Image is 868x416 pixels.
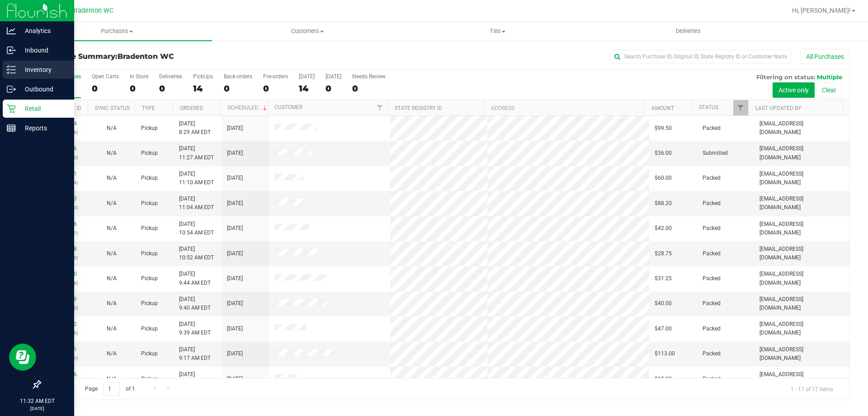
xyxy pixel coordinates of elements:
[299,73,315,80] div: [DATE]
[141,224,158,233] span: Pickup
[179,270,211,287] span: [DATE] 9:44 AM EDT
[107,375,117,383] button: N/A
[610,50,791,63] input: Search Purchase ID, Original ID, State Registry ID or Customer Name...
[227,174,243,182] span: [DATE]
[179,345,211,363] span: [DATE] 9:17 AM EDT
[7,85,16,94] inline-svg: Outbound
[352,83,386,94] div: 0
[227,224,243,233] span: [DATE]
[52,321,77,327] a: 12007072
[179,220,214,237] span: [DATE] 10:54 AM EDT
[141,325,158,333] span: Pickup
[759,170,844,187] span: [EMAIL_ADDRESS][DOMAIN_NAME]
[107,274,117,283] button: N/A
[52,171,77,177] a: 12007851
[817,73,842,81] span: Multiple
[130,73,148,80] div: In Store
[299,83,315,94] div: 14
[703,375,721,383] span: Packed
[664,27,713,35] span: Deliveries
[107,150,117,156] span: Not Applicable
[9,344,36,371] iframe: Resource center
[107,349,117,358] button: N/A
[179,170,214,187] span: [DATE] 11:10 AM EDT
[118,52,174,61] span: Bradenton WC
[107,175,117,181] span: Not Applicable
[16,64,70,75] p: Inventory
[792,7,851,14] span: Hi, [PERSON_NAME]!
[227,349,243,358] span: [DATE]
[107,174,117,182] button: N/A
[107,350,117,357] span: Not Applicable
[107,249,117,258] button: N/A
[22,22,212,41] a: Purchases
[759,295,844,312] span: [EMAIL_ADDRESS][DOMAIN_NAME]
[92,73,119,80] div: Open Carts
[224,73,252,80] div: Back-orders
[227,199,243,208] span: [DATE]
[783,382,840,396] span: 1 - 17 of 17 items
[107,225,117,231] span: Not Applicable
[16,45,70,56] p: Inbound
[107,300,117,306] span: Not Applicable
[104,382,120,396] input: 1
[107,250,117,257] span: Not Applicable
[52,271,77,277] a: 12007180
[16,25,70,36] p: Analytics
[107,325,117,332] span: Not Applicable
[4,405,70,412] p: [DATE]
[107,124,117,133] button: N/A
[227,105,269,111] a: Scheduled
[703,325,721,333] span: Packed
[7,124,16,133] inline-svg: Reports
[107,125,117,131] span: Not Applicable
[107,149,117,158] button: N/A
[655,149,672,158] span: $36.00
[22,27,212,35] span: Purchases
[655,274,672,283] span: $31.25
[4,397,70,405] p: 11:32 AM EDT
[655,199,672,208] span: $88.20
[179,295,211,312] span: [DATE] 9:40 AM EDT
[16,103,70,114] p: Retail
[180,105,203,111] a: Ordered
[142,105,155,111] a: Type
[325,83,341,94] div: 0
[227,375,243,383] span: [DATE]
[759,220,844,237] span: [EMAIL_ADDRESS][DOMAIN_NAME]
[759,195,844,212] span: [EMAIL_ADDRESS][DOMAIN_NAME]
[141,274,158,283] span: Pickup
[651,105,674,111] a: Amount
[402,22,593,41] a: Tills
[52,296,77,302] a: 12007179
[107,376,117,382] span: Not Applicable
[141,174,158,182] span: Pickup
[703,149,728,158] span: Submitted
[703,274,721,283] span: Packed
[703,199,721,208] span: Packed
[71,7,113,14] span: Bradenton WC
[800,49,850,64] button: All Purchases
[373,100,387,115] a: Filter
[703,224,721,233] span: Packed
[179,320,211,337] span: [DATE] 9:39 AM EDT
[52,196,77,202] a: 12007813
[16,123,70,134] p: Reports
[655,325,672,333] span: $47.00
[655,375,672,383] span: $18.00
[759,120,844,137] span: [EMAIL_ADDRESS][DOMAIN_NAME]
[141,149,158,158] span: Pickup
[193,83,213,94] div: 14
[655,124,672,133] span: $99.50
[52,145,77,152] a: 12008036
[77,382,142,396] span: Page of 1
[212,27,402,35] span: Customers
[107,275,117,282] span: Not Applicable
[263,73,288,80] div: Pre-orders
[179,195,214,212] span: [DATE] 11:04 AM EDT
[7,26,16,35] inline-svg: Analytics
[403,27,592,35] span: Tills
[141,249,158,258] span: Pickup
[773,82,815,98] button: Active only
[655,249,672,258] span: $28.75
